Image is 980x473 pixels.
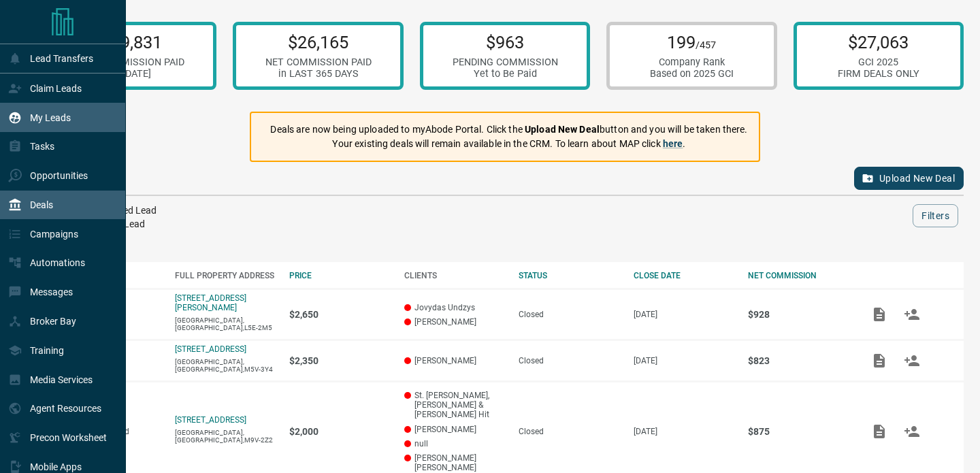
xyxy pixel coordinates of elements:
div: Closed [519,310,620,319]
p: [GEOGRAPHIC_DATA],[GEOGRAPHIC_DATA],M9V-2Z2 [175,429,276,444]
div: PENDING COMMISSION [453,56,558,68]
p: Jovydas Undzys [404,303,506,312]
span: /457 [696,39,716,51]
p: [DATE] [634,310,735,319]
p: null [404,439,506,448]
p: [GEOGRAPHIC_DATA],[GEOGRAPHIC_DATA],M5V-3Y4 [175,358,276,373]
div: CLIENTS [404,271,506,280]
a: [STREET_ADDRESS] [175,344,246,354]
p: $875 [748,426,849,437]
p: $823 [748,355,849,366]
strong: Upload New Deal [525,124,600,135]
p: $963 [453,32,558,52]
div: FIRM DEALS ONLY [838,68,919,80]
span: Match Clients [896,309,928,319]
div: FULL PROPERTY ADDRESS [175,271,276,280]
div: NET COMMISSION [748,271,849,280]
p: [PERSON_NAME] [404,425,506,434]
a: [STREET_ADDRESS] [175,415,246,425]
div: Closed [519,356,620,365]
div: NET COMMISSION PAID [78,56,184,68]
div: STATUS [519,271,620,280]
p: Deals are now being uploaded to myAbode Portal. Click the button and you will be taken there. [270,123,747,137]
p: [PERSON_NAME] [404,356,506,365]
div: Yet to Be Paid [453,68,558,80]
span: Match Clients [896,426,928,436]
p: Your existing deals will remain available in the CRM. To learn about MAP click . [270,137,747,151]
span: Add / View Documents [863,355,896,365]
span: Match Clients [896,355,928,365]
div: GCI 2025 [838,56,919,68]
p: $2,000 [289,426,391,437]
p: [GEOGRAPHIC_DATA],[GEOGRAPHIC_DATA],L5E-2M5 [175,316,276,331]
button: Filters [913,204,958,227]
p: $26,165 [265,32,372,52]
p: St. [PERSON_NAME], [PERSON_NAME] & [PERSON_NAME] Hit [404,391,506,419]
div: CLOSE DATE [634,271,735,280]
p: $27,063 [838,32,919,52]
p: 199 [650,32,734,52]
div: Company Rank [650,56,734,68]
div: in [DATE] [78,68,184,80]
div: Based on 2025 GCI [650,68,734,80]
p: $2,650 [289,309,391,320]
p: [DATE] [634,427,735,436]
a: here [663,138,683,149]
div: PRICE [289,271,391,280]
p: [PERSON_NAME] [404,317,506,327]
p: [DATE] [634,356,735,365]
div: NET COMMISSION PAID [265,56,372,68]
span: Add / View Documents [863,426,896,436]
button: Upload New Deal [854,167,964,190]
div: in LAST 365 DAYS [265,68,372,80]
div: Closed [519,427,620,436]
p: $2,350 [289,355,391,366]
p: $19,831 [78,32,184,52]
span: Add / View Documents [863,309,896,319]
p: $928 [748,309,849,320]
p: [PERSON_NAME] [PERSON_NAME] [404,453,506,472]
a: [STREET_ADDRESS][PERSON_NAME] [175,293,246,312]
